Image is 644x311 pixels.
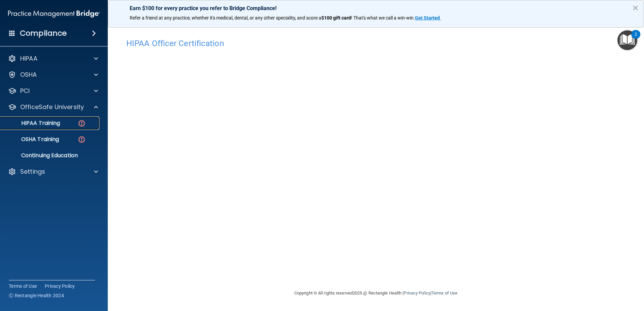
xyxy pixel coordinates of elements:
[77,135,86,144] img: danger-circle.6113f641.png
[126,51,625,270] iframe: hipaa-training
[253,282,499,304] div: Copyright © All rights reserved 2025 @ Rectangle Health | |
[404,290,430,296] a: Privacy Policy
[77,119,86,128] img: danger-circle.6113f641.png
[4,136,59,143] p: OSHA Training
[415,15,441,21] a: Get Started
[8,168,98,176] a: Settings
[45,283,75,289] a: Privacy Policy
[632,2,639,13] button: Close
[9,283,37,289] a: Terms of Use
[8,71,98,79] a: OSHA
[4,120,60,127] p: HIPAA Training
[8,55,98,63] a: HIPAA
[130,5,622,11] p: Earn $100 for every practice you refer to Bridge Compliance!
[635,34,637,43] div: 2
[20,55,37,63] p: HIPAA
[617,30,637,50] button: Open Resource Center, 2 new notifications
[130,15,321,21] span: Refer a friend at any practice, whether it's medical, dental, or any other speciality, and score a
[4,152,96,159] p: Continuing Education
[321,15,351,21] strong: $100 gift card
[20,103,84,111] p: OfficeSafe University
[20,87,30,95] p: PCI
[126,39,625,48] h4: HIPAA Officer Certification
[415,15,440,21] strong: Get Started
[20,168,45,176] p: Settings
[8,7,100,21] img: PMB logo
[8,103,98,111] a: OfficeSafe University
[20,71,37,79] p: OSHA
[8,87,98,95] a: PCI
[351,15,415,21] span: ! That's what we call a win-win.
[20,29,67,38] h4: Compliance
[431,290,457,296] a: Terms of Use
[9,292,64,299] span: Ⓒ Rectangle Health 2024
